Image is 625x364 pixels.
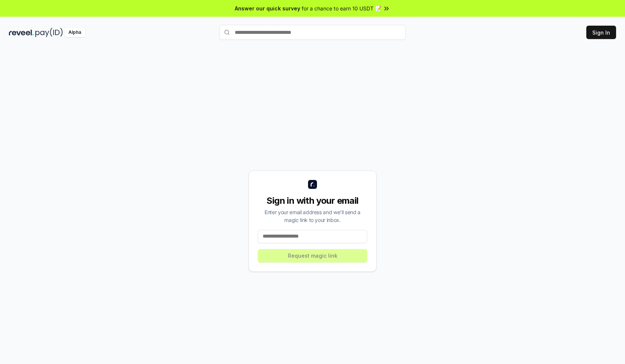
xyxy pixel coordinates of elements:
[258,208,367,224] div: Enter your email address and we’ll send a magic link to your inbox.
[586,26,616,39] button: Sign In
[235,4,300,12] span: Answer our quick survey
[302,4,381,12] span: for a chance to earn 10 USDT 📝
[64,28,85,37] div: Alpha
[35,28,63,37] img: pay_id
[9,28,34,37] img: reveel_dark
[258,195,367,207] div: Sign in with your email
[308,180,317,189] img: logo_small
